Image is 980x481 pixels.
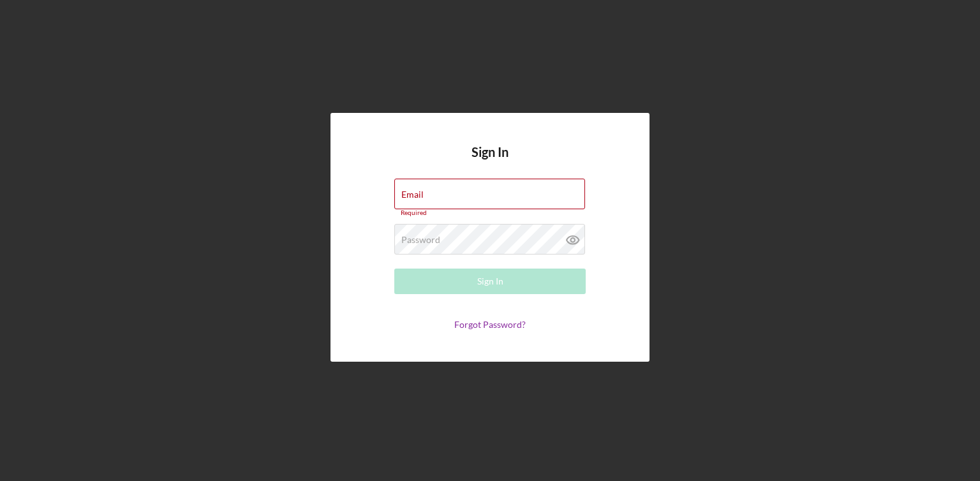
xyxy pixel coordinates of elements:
label: Password [401,235,440,245]
div: Sign In [477,269,503,294]
div: Required [394,209,586,217]
label: Email [401,189,424,200]
a: Forgot Password? [454,319,526,330]
button: Sign In [394,269,586,294]
h4: Sign In [471,145,509,179]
